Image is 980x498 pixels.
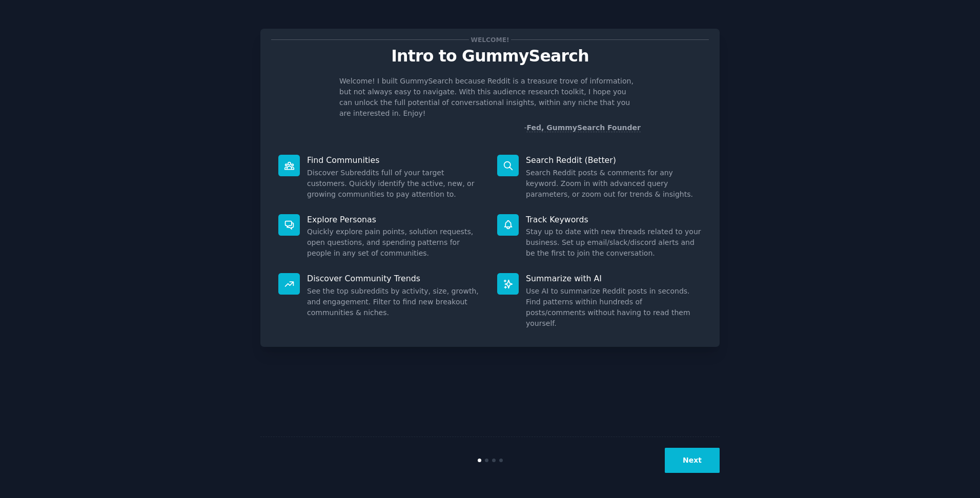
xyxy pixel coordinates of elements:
p: Explore Personas [307,214,483,225]
p: Summarize with AI [526,273,702,284]
dd: Use AI to summarize Reddit posts in seconds. Find patterns within hundreds of posts/comments with... [526,286,702,329]
p: Discover Community Trends [307,273,483,284]
p: Intro to GummySearch [271,47,709,65]
dd: Search Reddit posts & comments for any keyword. Zoom in with advanced query parameters, or zoom o... [526,168,702,200]
dd: Discover Subreddits full of your target customers. Quickly identify the active, new, or growing c... [307,168,483,200]
dd: Stay up to date with new threads related to your business. Set up email/slack/discord alerts and ... [526,226,702,259]
button: Next [665,448,720,473]
div: - [524,122,641,133]
p: Search Reddit (Better) [526,155,702,165]
dd: Quickly explore pain points, solution requests, open questions, and spending patterns for people ... [307,226,483,259]
p: Track Keywords [526,214,702,225]
dd: See the top subreddits by activity, size, growth, and engagement. Filter to find new breakout com... [307,286,483,318]
span: Welcome! [469,34,511,45]
p: Find Communities [307,155,483,165]
p: Welcome! I built GummySearch because Reddit is a treasure trove of information, but not always ea... [339,76,641,119]
a: Fed, GummySearch Founder [526,123,641,132]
